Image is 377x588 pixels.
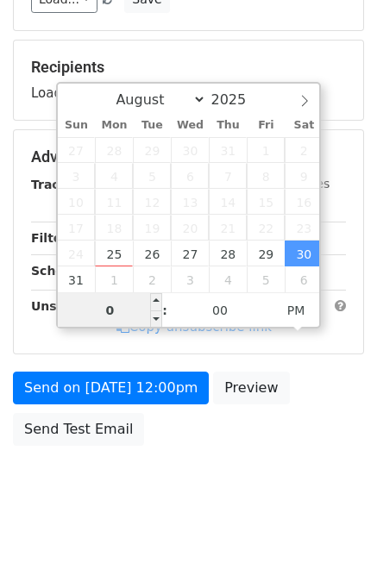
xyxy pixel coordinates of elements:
[285,189,323,215] span: August 16, 2025
[171,163,209,189] span: August 6, 2025
[209,189,247,215] span: August 14, 2025
[58,266,96,292] span: August 31, 2025
[133,266,171,292] span: September 2, 2025
[209,266,247,292] span: September 4, 2025
[291,505,377,588] iframe: Chat Widget
[247,120,285,131] span: Fri
[116,319,272,335] a: Copy unsubscribe link
[209,120,247,131] span: Thu
[13,372,209,404] a: Send on [DATE] 12:00pm
[285,241,323,266] span: August 30, 2025
[31,147,346,166] h5: Advanced
[171,241,209,266] span: August 27, 2025
[95,120,133,131] span: Mon
[209,241,247,266] span: August 28, 2025
[247,215,285,241] span: August 22, 2025
[206,91,268,108] input: Year
[171,266,209,292] span: September 3, 2025
[31,178,89,191] strong: Tracking
[31,264,93,278] strong: Schedule
[95,137,133,163] span: July 28, 2025
[133,120,171,131] span: Tue
[58,189,96,215] span: August 10, 2025
[31,231,75,245] strong: Filters
[58,215,96,241] span: August 17, 2025
[209,163,247,189] span: August 7, 2025
[133,137,171,163] span: July 29, 2025
[247,189,285,215] span: August 15, 2025
[95,163,133,189] span: August 4, 2025
[171,137,209,163] span: July 30, 2025
[95,266,133,292] span: September 1, 2025
[273,293,320,328] span: Click to toggle
[209,137,247,163] span: July 31, 2025
[167,293,273,328] input: Minute
[247,163,285,189] span: August 8, 2025
[285,215,323,241] span: August 23, 2025
[171,215,209,241] span: August 20, 2025
[285,120,323,131] span: Sat
[31,299,116,313] strong: Unsubscribe
[209,215,247,241] span: August 21, 2025
[31,58,346,103] div: Loading...
[13,413,144,446] a: Send Test Email
[171,120,209,131] span: Wed
[133,215,171,241] span: August 19, 2025
[95,189,133,215] span: August 11, 2025
[58,293,163,328] input: Hour
[58,241,96,266] span: August 24, 2025
[95,241,133,266] span: August 25, 2025
[247,266,285,292] span: September 5, 2025
[95,215,133,241] span: August 18, 2025
[58,163,96,189] span: August 3, 2025
[162,293,167,328] span: :
[171,189,209,215] span: August 13, 2025
[247,241,285,266] span: August 29, 2025
[285,137,323,163] span: August 2, 2025
[31,58,346,77] h5: Recipients
[213,372,289,404] a: Preview
[58,120,96,131] span: Sun
[133,189,171,215] span: August 12, 2025
[247,137,285,163] span: August 1, 2025
[133,241,171,266] span: August 26, 2025
[285,163,323,189] span: August 9, 2025
[133,163,171,189] span: August 5, 2025
[58,137,96,163] span: July 27, 2025
[285,266,323,292] span: September 6, 2025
